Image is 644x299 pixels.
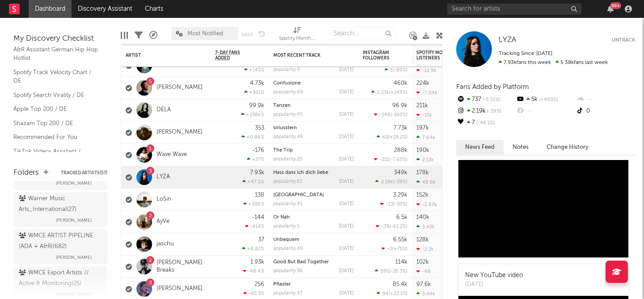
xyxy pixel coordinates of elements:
[157,218,169,226] a: AyVe
[381,246,407,252] div: ( )
[416,112,432,118] div: -15k
[252,147,264,153] div: -176
[279,22,315,48] div: Spotify Monthly Listeners (Spotify Monthly Listeners)
[329,27,396,40] input: Search...
[612,36,635,45] button: Untrack
[273,148,293,153] a: The Trip
[416,224,435,230] div: 3.43k
[499,51,552,56] span: Tracking Since: [DATE]
[374,112,407,118] div: ( )
[157,259,206,274] a: [PERSON_NAME] Breaks
[394,247,406,252] span: +75 %
[610,2,621,9] div: 99 +
[394,170,407,176] div: 349k
[392,113,406,118] span: -160 %
[381,269,389,274] span: 891
[243,268,264,274] div: -48.4 %
[187,31,223,37] span: Most Notified
[394,202,406,207] span: -30 %
[499,36,516,45] a: LYZA
[393,282,407,287] div: 85.4k
[250,170,264,176] div: 7.93k
[254,282,264,287] div: 256
[19,194,100,215] div: Warner Music Arts_International ( 27 )
[13,192,107,227] a: Warner Music Arts_International(27)[PERSON_NAME]
[416,291,435,297] div: 3.44k
[273,237,299,242] a: Unbequem
[465,280,523,289] div: [DATE]
[416,192,428,198] div: 152k
[242,246,264,252] div: +8.82 %
[273,193,324,198] a: [GEOGRAPHIC_DATA]
[149,22,157,48] div: A&R Pipeline
[499,36,516,44] span: LYZA
[380,201,407,207] div: ( )
[241,112,264,118] div: +238k %
[416,125,429,131] div: 197k
[13,147,98,165] a: TikTok Videos Assistant / [GEOGRAPHIC_DATA]
[13,104,98,114] a: Apple Top 200 / DE
[394,147,407,153] div: 288k
[157,84,203,92] a: [PERSON_NAME]
[157,151,187,159] a: Wave Wave
[255,192,264,198] div: 138
[377,134,407,140] div: ( )
[245,223,264,229] div: -414 %
[244,67,264,73] div: +145 %
[339,112,354,117] div: [DATE]
[273,112,303,117] div: popularity: 45
[416,67,436,73] div: -12.9k
[241,32,253,37] button: Save
[504,140,538,155] button: Notes
[255,125,264,131] div: 353
[19,231,100,252] div: WMCE ARTIST PIPELINE (ADA + A&R) ( 682 )
[273,215,354,220] div: Or Nah
[339,157,354,162] div: [DATE]
[416,80,429,86] div: 224k
[394,180,406,185] span: -39 %
[382,135,388,140] span: 62
[273,224,300,229] div: popularity: 5
[241,134,264,140] div: +0.86 %
[387,247,392,252] span: -2
[390,157,406,162] span: -7.65 %
[13,45,98,63] a: A&R Assistant German Hip Hop Hotlist
[339,291,354,296] div: [DATE]
[13,168,39,178] div: Folders
[416,259,429,265] div: 102k
[273,157,302,162] div: popularity: 25
[157,106,171,114] a: DELA
[339,246,354,251] div: [DATE]
[273,67,300,72] div: popularity: 0
[273,260,329,265] a: Good But Bad Together
[374,156,407,162] div: ( )
[416,282,431,287] div: 97.6k
[273,170,328,175] a: Hass dass ich dich liebe
[121,22,128,48] div: Edit Columns
[390,90,406,95] span: +149 %
[382,291,389,296] span: 94
[499,60,551,65] span: 7.93k fans this week
[390,68,393,73] span: 1
[376,223,407,229] div: ( )
[390,269,406,274] span: -26.3 %
[273,126,354,131] div: siriusstern
[258,237,264,243] div: 37
[416,90,437,96] div: -7.04k
[273,170,354,175] div: Hass dass ich dich liebe
[394,80,407,86] div: 460k
[13,132,98,142] a: Recommended For You
[215,50,251,61] span: 7-Day Fans Added
[481,97,500,102] span: -5.51 %
[252,215,264,220] div: -144
[273,81,354,86] div: Confusione
[258,29,265,38] button: Undo the changes to the current view.
[607,5,614,13] button: 99+
[339,135,354,139] div: [DATE]
[157,196,171,203] a: LoSin
[380,113,390,118] span: -148
[486,109,501,114] span: -39 %
[56,252,92,263] span: [PERSON_NAME]
[416,157,434,163] div: 2.13k
[416,215,429,220] div: 140k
